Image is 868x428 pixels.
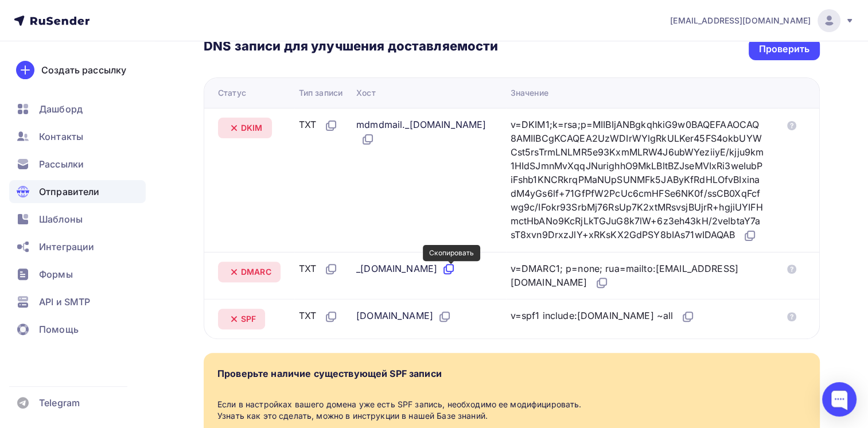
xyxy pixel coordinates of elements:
[39,157,84,171] span: Рассылки
[9,98,146,120] a: Дашборд
[39,240,94,254] span: Интеграции
[511,87,548,99] div: Значение
[670,9,854,32] a: [EMAIL_ADDRESS][DOMAIN_NAME]
[356,87,376,99] div: Хост
[41,63,126,77] div: Создать рассылку
[39,396,80,410] span: Telegram
[9,208,146,231] a: Шаблоны
[39,185,100,199] span: Отправители
[511,262,764,290] div: v=DMARC1; p=none; rua=mailto:[EMAIL_ADDRESS][DOMAIN_NAME]
[356,118,492,146] div: mdmdmail._[DOMAIN_NAME]
[299,118,338,133] div: TXT
[511,118,764,243] div: v=DKIM1;k=rsa;p=MIIBIjANBgkqhkiG9w0BAQEFAAOCAQ8AMIIBCgKCAQEA2UzWDIrWYlgRkULKer45FS4okbUYWCst5rsTr...
[241,313,256,325] span: SPF
[356,309,451,324] div: [DOMAIN_NAME]
[9,180,146,203] a: Отправители
[9,263,146,286] a: Формы
[39,212,83,226] span: Шаблоны
[39,295,90,309] span: API и SMTP
[759,42,809,56] div: Проверить
[241,122,263,134] span: DKIM
[39,267,73,281] span: Формы
[9,125,146,148] a: Контакты
[204,38,498,56] h3: DNS записи для улучшения доставляемости
[356,262,456,277] div: _[DOMAIN_NAME]
[670,15,811,26] span: [EMAIL_ADDRESS][DOMAIN_NAME]
[39,322,79,336] span: Помощь
[299,262,338,277] div: TXT
[217,399,806,422] div: Если в настройках вашего домена уже есть SPF запись, необходимо ее модифицировать. Узнать как это...
[218,87,246,99] div: Статус
[299,87,342,99] div: Тип записи
[511,309,695,324] div: v=spf1 include:[DOMAIN_NAME] ~all
[217,367,442,380] div: Проверьте наличие существующей SPF записи
[9,153,146,176] a: Рассылки
[299,309,338,324] div: TXT
[241,266,271,278] span: DMARC
[39,130,83,143] span: Контакты
[39,102,83,116] span: Дашборд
